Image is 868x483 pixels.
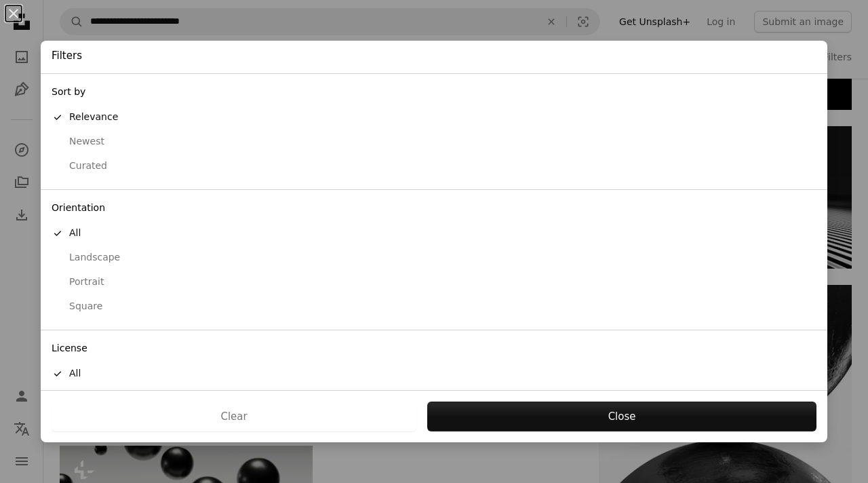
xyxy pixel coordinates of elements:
div: License [41,336,827,362]
button: All [41,221,827,246]
button: Square [41,294,827,319]
div: Sort by [41,79,827,105]
div: Portrait [52,275,816,289]
div: Landscape [52,251,816,265]
h4: Filters [52,49,82,63]
div: Square [52,300,816,313]
button: All [41,362,827,386]
button: Landscape [41,246,827,270]
button: Relevance [41,105,827,130]
button: Clear [52,402,416,431]
div: All [52,367,816,381]
button: Unsplash+ [41,386,827,410]
div: Relevance [52,111,816,124]
div: Orientation [41,195,827,221]
button: Newest [41,130,827,154]
button: Curated [41,154,827,178]
div: All [52,227,816,240]
button: Close [427,402,816,431]
div: Newest [52,135,816,149]
button: Portrait [41,270,827,294]
div: Curated [52,159,816,173]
